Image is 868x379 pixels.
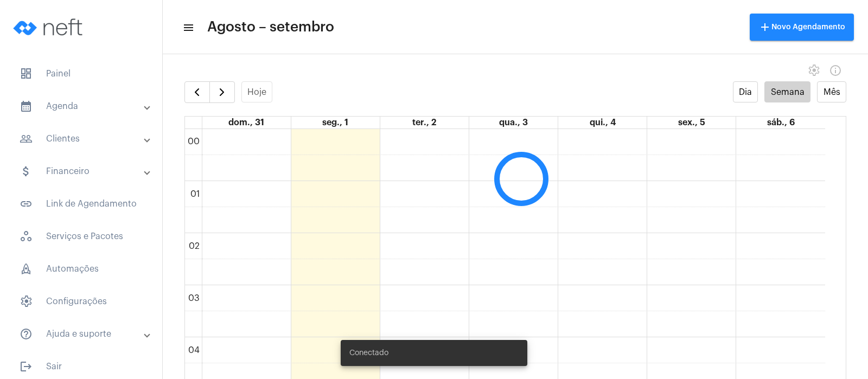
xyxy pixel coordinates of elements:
[410,117,438,129] a: 2 de setembro de 2025
[7,93,162,119] mat-expansion-panel-header: sidenav iconAgenda
[241,81,273,102] button: Hoje
[7,321,162,347] mat-expansion-panel-header: sidenav iconAjuda e suporte
[11,191,151,217] span: Link de Agendamento
[186,345,202,355] div: 04
[817,81,846,102] button: Mês
[20,230,33,243] span: sidenav icon
[349,348,388,358] span: Conectado
[20,262,33,275] span: sidenav icon
[20,360,33,373] mat-icon: sidenav icon
[20,100,145,113] mat-panel-title: Agenda
[187,241,202,251] div: 02
[733,81,758,102] button: Dia
[11,288,151,314] span: Configurações
[803,60,825,81] button: settings
[676,117,707,129] a: 5 de setembro de 2025
[20,327,33,341] mat-icon: sidenav icon
[186,293,202,303] div: 03
[186,137,202,146] div: 00
[20,165,145,178] mat-panel-title: Financeiro
[807,64,820,77] span: settings
[20,100,33,113] mat-icon: sidenav icon
[209,81,235,103] button: Próximo Semana
[20,132,145,145] mat-panel-title: Clientes
[11,256,151,282] span: Automações
[11,223,151,249] span: Serviços e Pacotes
[20,67,33,80] span: sidenav icon
[320,117,350,129] a: 1 de setembro de 2025
[7,158,162,184] mat-expansion-panel-header: sidenav iconFinanceiro
[188,189,202,199] div: 01
[20,197,33,210] mat-icon: sidenav icon
[758,21,771,34] mat-icon: add
[764,81,810,102] button: Semana
[184,81,210,103] button: Semana Anterior
[765,117,797,129] a: 6 de setembro de 2025
[20,327,145,341] mat-panel-title: Ajuda e suporte
[11,61,151,87] span: Painel
[588,117,618,129] a: 4 de setembro de 2025
[7,126,162,152] mat-expansion-panel-header: sidenav iconClientes
[825,60,846,81] button: Info
[758,23,845,31] span: Novo Agendamento
[20,132,33,145] mat-icon: sidenav icon
[9,5,90,49] img: logo-neft-novo-2.png
[20,295,33,308] span: sidenav icon
[207,18,334,36] span: Agosto – setembro
[829,64,842,77] mat-icon: Info
[497,117,530,129] a: 3 de setembro de 2025
[20,165,33,178] mat-icon: sidenav icon
[182,21,193,34] mat-icon: sidenav icon
[226,117,266,129] a: 31 de agosto de 2025
[750,14,854,41] button: Novo Agendamento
